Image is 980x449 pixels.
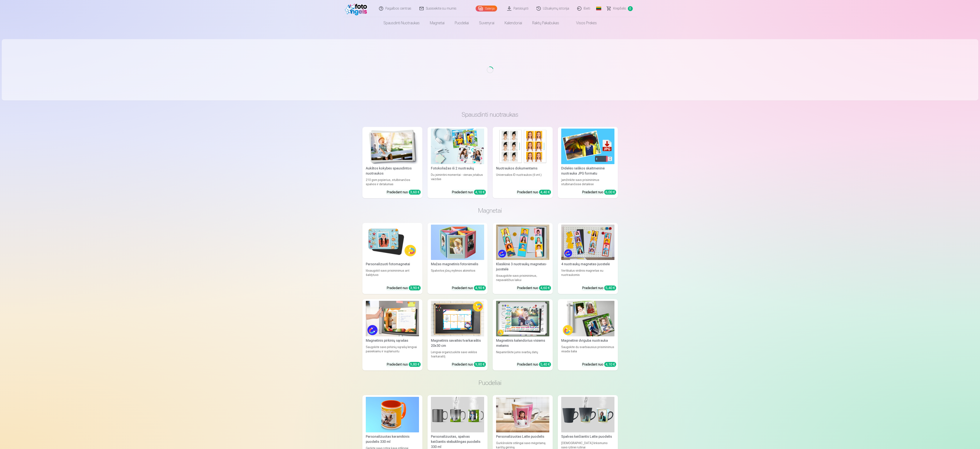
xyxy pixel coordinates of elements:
div: 6,00 € [604,190,616,195]
img: Magnetinė dviguba nuotrauka [561,301,614,336]
a: Magnetinis savaitės tvarkaraštis 20x30 cmMagnetinis savaitės tvarkaraštis 20x30 cmLengvai organiz... [428,299,488,370]
div: Personalizuoti fotomagnetai [364,262,421,267]
div: Pradedant nuo [517,285,551,291]
div: Personalizuotas keramikinis puodelis 330 ml [364,434,421,444]
a: Galerija [476,6,497,11]
div: Universalios ID nuotraukos (6 vnt.) [494,173,551,186]
div: Pradedant nuo [517,190,551,195]
div: Pradedant nuo [387,362,421,367]
div: 5,40 € [539,362,551,367]
img: Aukštos kokybės spausdintos nuotraukos [366,129,419,164]
div: Pradedant nuo [582,285,616,291]
div: Nuotraukos dokumentams [494,166,551,171]
div: Pradedant nuo [387,285,421,291]
div: 3,90 € [409,285,421,290]
img: 4 nuotraukų magnetas-juostelė [561,225,614,260]
div: Du įsimintini momentai - vienas įstabus vaizdas [429,173,486,186]
a: Mažas magnetinis fotorėmelisMažas magnetinis fotorėmelisSpalvotos jūsų mylimos akimirkosPradedant... [428,223,488,294]
div: 9,80 € [409,362,421,367]
img: Magnetinis savaitės tvarkaraštis 20x30 cm [431,301,484,336]
div: Didelės raiškos skaitmeninė nuotrauka JPG formatu [560,166,616,176]
div: 4 nuotraukų magnetas-juostelė [560,262,616,267]
div: Vertikalus vinilinis magnetas su nuotraukomis [560,268,616,282]
a: Suvenyrai [474,17,499,29]
div: 4,40 € [539,190,551,195]
div: Magnetinis savaitės tvarkaraštis 20x30 cm [429,338,486,348]
img: Personalizuotas, spalvas keičiantis stebuklingas puodelis 330 ml [431,397,484,432]
a: Spausdinti nuotraukas [378,17,425,29]
a: 4 nuotraukų magnetas-juostelė4 nuotraukų magnetas-juostelėVertikalus vinilinis magnetas su nuotra... [558,223,618,294]
div: Magnetinis kalendorius visiems metams [494,338,551,348]
a: Fotokoliažas iš 2 nuotraukųFotokoliažas iš 2 nuotraukųDu įsimintini momentai - vienas įstabus vai... [428,127,488,198]
div: 4,10 € [474,190,486,195]
img: Spalvas keičiantis Latte puodelis [561,397,614,432]
a: Didelės raiškos skaitmeninė nuotrauka JPG formatuDidelės raiškos skaitmeninė nuotrauka JPG format... [558,127,618,198]
div: 5,40 € [604,285,616,290]
a: Magnetinė dviguba nuotrauka Magnetinė dviguba nuotraukaSaugokite du svarbiausius prisiminimus vis... [558,299,618,370]
div: Magnetinis pirkinių sąrašas [364,338,421,343]
img: /fa5 [345,2,369,15]
a: Klasikinė 3 nuotraukų magnetas-juostelėKlasikinė 3 nuotraukų magnetas-juostelėIšsaugokite savo pr... [493,223,553,294]
div: Lengvai organizuokite savo veiklos tvarkaraštį [429,350,486,359]
div: Išsaugokit savo prisiminimus ant šaldytuvo [364,268,421,282]
h3: Magnetai [366,207,614,214]
img: Klasikinė 3 nuotraukų magnetas-juostelė [496,225,549,260]
div: Personalizuotas Latte puodelis [494,434,551,439]
a: Kalendoriai [499,17,527,29]
img: Magnetinis pirkinių sąrašas [366,301,419,336]
a: Visos prekės [564,17,602,29]
div: 3,60 € [409,190,421,195]
div: 9,80 € [474,362,486,367]
div: Įamžinkite savo prisiminimus stulbinančiose detalėse [560,178,616,186]
div: Pradedant nuo [387,190,421,195]
div: Nepamirškite jums svarbių datų [494,350,551,359]
a: Magnetinis kalendorius visiems metams Magnetinis kalendorius visiems metamsNepamirškite jums svar... [493,299,553,370]
img: Mažas magnetinis fotorėmelis [431,225,484,260]
h3: Spausdinti nuotraukas [366,111,614,118]
div: Magnetinė dviguba nuotrauka [560,338,616,343]
a: Magnetinis pirkinių sąrašas Magnetinis pirkinių sąrašasSaugokite savo pirkinių sąrašą lengvai pas... [362,299,422,370]
div: 4,60 € [539,285,551,290]
div: 4,10 € [604,362,616,367]
div: Klasikinė 3 nuotraukų magnetas-juostelė [494,262,551,272]
div: Pradedant nuo [452,285,486,291]
div: Spalvas keičiantis Latte puodelis [560,434,616,439]
span: 0 [628,6,633,11]
img: Personalizuotas keramikinis puodelis 330 ml [366,397,419,432]
div: Aukštos kokybės spausdintos nuotraukos [364,166,421,176]
img: Nuotraukos dokumentams [496,129,549,164]
div: Saugokite du svarbiausius prisiminimus visada šalia [560,345,616,359]
div: Išsaugokite savo prisiminimus, nepavaldžius laikui [494,274,551,282]
div: 4,90 € [474,285,486,290]
div: Spalvotos jūsų mylimos akimirkos [429,268,486,282]
div: 210 gsm popierius, stulbinančios spalvos ir detalumas [364,178,421,186]
a: Magnetai [425,17,450,29]
div: Pradedant nuo [452,190,486,195]
div: Pradedant nuo [582,362,616,367]
a: Puodeliai [450,17,474,29]
a: Raktų pakabukas [527,17,564,29]
img: Magnetinis kalendorius visiems metams [496,301,549,336]
img: Didelės raiškos skaitmeninė nuotrauka JPG formatu [561,129,614,164]
a: Nuotraukos dokumentamsNuotraukos dokumentamsUniversalios ID nuotraukos (6 vnt.)Pradedant nuo 4,40 € [493,127,553,198]
h3: Puodeliai [366,379,614,387]
img: Personalizuotas Latte puodelis [496,397,549,432]
div: Fotokoliažas iš 2 nuotraukų [429,166,486,171]
div: Mažas magnetinis fotorėmelis [429,262,486,267]
span: Krepšelis [613,6,626,11]
div: Pradedant nuo [517,362,551,367]
a: Aukštos kokybės spausdintos nuotraukos Aukštos kokybės spausdintos nuotraukos210 gsm popierius, s... [362,127,422,198]
a: Personalizuoti fotomagnetaiPersonalizuoti fotomagnetaiIšsaugokit savo prisiminimus ant šaldytuvoP... [362,223,422,294]
img: Fotokoliažas iš 2 nuotraukų [431,129,484,164]
img: Personalizuoti fotomagnetai [366,225,419,260]
div: Saugokite savo pirkinių sąrašą lengvai pasiekiamu ir suplanuotu [364,345,421,359]
div: Pradedant nuo [582,190,616,195]
div: Pradedant nuo [452,362,486,367]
